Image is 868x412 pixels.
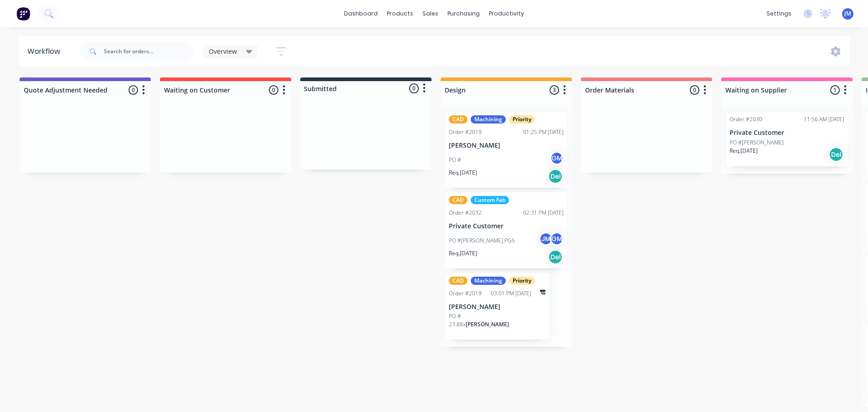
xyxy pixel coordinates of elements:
p: [PERSON_NAME] [449,303,545,311]
div: 02:31 PM [DATE] [523,209,564,217]
p: Req. [DATE] [729,147,758,155]
a: dashboard [339,7,382,21]
div: CADMachiningPriorityOrder #201903:01 PM [DATE][PERSON_NAME]PO #23.88x[PERSON_NAME] [445,273,549,340]
div: 01:25 PM [DATE] [523,128,564,136]
div: Machining [471,277,506,285]
div: products [382,7,418,21]
div: sales [418,7,443,21]
p: PO #[PERSON_NAME] [729,139,784,147]
div: Del [548,250,563,264]
div: settings [762,7,796,21]
div: CADMachiningPriorityOrder #201901:25 PM [DATE][PERSON_NAME]PO #GMReq.[DATE]Del [445,112,567,188]
div: Machining [471,115,506,124]
div: Order #2032 [449,209,482,217]
div: CAD [449,196,467,204]
div: JM [539,232,553,246]
input: Search for orders... [104,42,194,61]
div: Del [548,169,563,184]
p: PO #[PERSON_NAME] PGS [449,237,515,245]
div: 11:56 AM [DATE] [804,115,844,124]
p: PO # [449,312,461,320]
div: Workflow [27,46,65,57]
div: Order #203011:56 AM [DATE]Private CustomerPO #[PERSON_NAME]Req.[DATE]Del [726,112,848,166]
p: Private Customer [449,222,564,230]
span: [PERSON_NAME] [466,320,509,328]
span: JM [844,10,851,18]
div: Order #2019 [449,128,482,136]
img: Factory [16,7,30,21]
p: Private Customer [729,129,844,137]
span: 23.88 x [449,320,466,328]
div: 03:01 PM [DATE] [491,289,531,298]
p: [PERSON_NAME] [449,142,564,149]
div: Custom Fab [471,196,509,204]
div: GM [550,232,564,246]
span: Overview [209,46,237,56]
div: purchasing [443,7,484,21]
div: CADCustom FabOrder #203202:31 PM [DATE]Private CustomerPO #[PERSON_NAME] PGSJMGMReq.[DATE]Del [445,192,567,268]
p: Req. [DATE] [449,249,477,257]
div: productivity [484,7,529,21]
div: CAD [449,115,467,124]
div: GM [550,151,564,165]
div: Priority [509,115,535,124]
div: CAD [449,277,467,285]
div: Order #2019 [449,289,482,298]
div: Priority [509,277,535,285]
div: Del [829,147,843,162]
p: Req. [DATE] [449,169,477,177]
p: PO # [449,156,461,164]
div: Order #2030 [729,115,762,124]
